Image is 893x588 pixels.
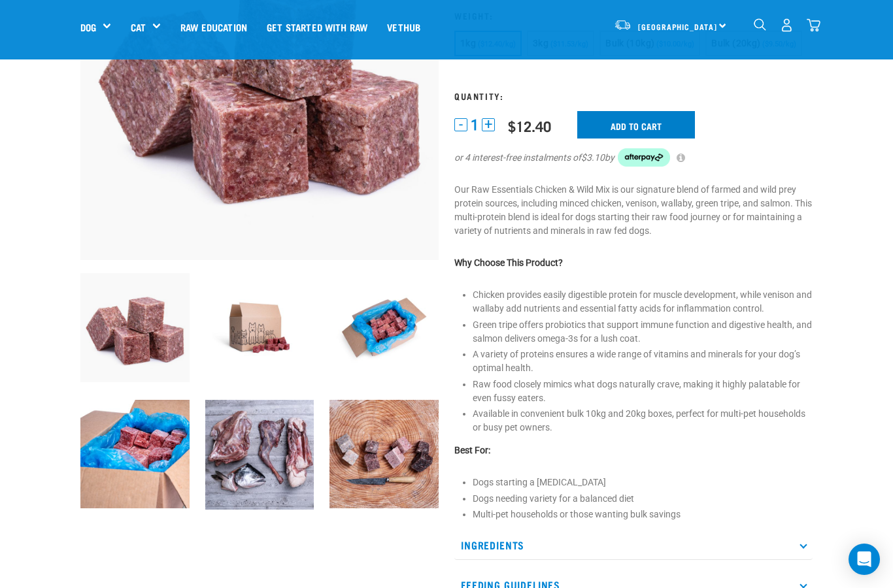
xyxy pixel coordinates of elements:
li: Green tripe offers probiotics that support immune function and digestive health, and salmon deliv... [473,318,813,346]
div: $12.40 [508,118,551,134]
li: Available in convenient bulk 10kg and 20kg boxes, perfect for multi-pet households or busy pet ow... [473,407,813,434]
strong: Why Choose This Product? [454,257,563,268]
a: Cat [131,20,146,35]
a: Dog [80,20,96,35]
li: Raw food closely mimics what dogs naturally crave, making it highly palatable for even fussy eaters. [473,378,813,405]
img: Raw Essentials Bulk 10kg Raw Dog Food Box [329,273,439,382]
span: 1 [471,118,479,132]
div: or 4 interest-free instalments of by [454,148,813,167]
img: ?SM Possum HT LS DH Knife [329,400,439,509]
img: user.png [780,18,794,32]
li: A variety of proteins ensures a wide range of vitamins and minerals for your dog’s optimal health. [473,348,813,375]
li: Dogs starting a [MEDICAL_DATA] [473,476,813,489]
img: Raw Essentials 2024 July2597 [80,400,190,509]
p: Our Raw Essentials Chicken & Wild Mix is our signature blend of farmed and wild prey protein sour... [454,183,813,238]
input: Add to cart [577,111,695,139]
button: + [482,118,495,131]
li: Multi-pet households or those wanting bulk savings [473,508,813,521]
a: Vethub [377,1,430,53]
img: Afterpay [618,148,670,167]
h3: Quantity: [454,91,813,101]
img: Raw Essentials Bulk 10kg Raw Dog Food Box Exterior Design [205,273,314,382]
img: home-icon-1@2x.png [754,18,766,31]
span: $3.10 [581,151,605,165]
img: Assortment of cuts of meat on a slate board including chicken frame, duck frame, wallaby shoulder... [205,400,314,510]
img: home-icon@2x.png [807,18,820,32]
span: [GEOGRAPHIC_DATA] [638,24,717,29]
li: Dogs needing variety for a balanced diet [473,492,813,506]
a: Get started with Raw [257,1,377,53]
strong: Best For: [454,445,490,455]
img: Pile Of Cubed Chicken Wild Meat Mix [80,273,190,382]
button: - [454,118,467,131]
p: Ingredients [454,531,813,560]
div: Open Intercom Messenger [849,544,880,575]
img: van-moving.png [614,19,632,31]
a: Raw Education [171,1,257,53]
li: Chicken provides easily digestible protein for muscle development, while venison and wallaby add ... [473,288,813,316]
